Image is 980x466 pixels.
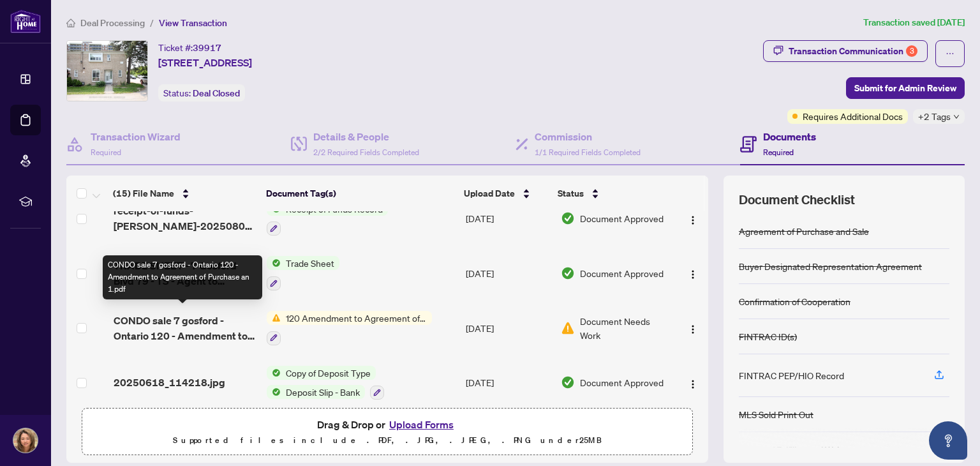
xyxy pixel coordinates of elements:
h4: Details & People [313,129,419,144]
button: Status Icon120 Amendment to Agreement of Purchase and Sale [267,311,432,345]
th: Document Tag(s) [261,176,459,211]
img: Document Status [561,375,575,389]
img: Status Icon [267,385,281,399]
span: Document Approved [580,211,664,225]
td: [DATE] [461,301,556,356]
button: Transaction Communication3 [763,40,928,62]
span: 39917 [193,42,221,54]
span: Required [91,147,121,157]
span: Drag & Drop or [317,416,457,433]
img: Status Icon [267,256,281,270]
img: Status Icon [267,311,281,325]
span: Requires Additional Docs [803,109,903,123]
p: Supported files include .PDF, .JPG, .JPEG, .PNG under 25 MB [90,433,685,448]
span: (15) File Name [113,186,174,200]
span: down [953,114,960,120]
button: Status IconTrade Sheet [267,256,339,290]
button: Submit for Admin Review [846,77,965,99]
img: Logo [688,269,698,280]
li: / [150,15,154,30]
h4: Transaction Wizard [91,129,181,144]
img: Document Status [561,321,575,335]
h4: Commission [535,129,641,144]
span: CONDO sale 7 gosford - Ontario 120 - Amendment to Agreement of Purchase an 1.pdf [114,313,257,343]
td: [DATE] [461,246,556,301]
button: Status IconReceipt of Funds Record [267,202,388,236]
div: Confirmation of Cooperation [739,294,850,308]
div: FINTRAC ID(s) [739,329,797,343]
img: Logo [688,379,698,389]
span: Deal Processing [80,17,145,29]
button: Logo [683,318,703,338]
button: Logo [683,372,703,393]
span: [STREET_ADDRESS] [158,55,252,70]
img: IMG-W12196835_1.jpg [67,41,147,101]
span: 20250618_114218.jpg [114,375,225,390]
img: Logo [688,324,698,334]
span: receipt-of-funds-[PERSON_NAME]-20250807-113758.pdf [114,203,257,234]
span: Document Needs Work [580,314,669,342]
span: +2 Tags [918,109,951,124]
img: Status Icon [267,366,281,380]
th: (15) File Name [108,176,261,211]
th: Status [553,176,671,211]
span: home [66,19,75,27]
span: Submit for Admin Review [854,78,956,98]
article: Transaction saved [DATE] [863,15,965,30]
span: 2/2 Required Fields Completed [313,147,419,157]
img: Document Status [561,266,575,280]
div: FINTRAC PEP/HIO Record [739,368,844,382]
span: ellipsis [946,49,954,58]
div: CONDO sale 7 gosford - Ontario 120 - Amendment to Agreement of Purchase an 1.pdf [103,255,262,299]
img: logo [10,10,41,33]
div: Buyer Designated Representation Agreement [739,259,922,273]
span: Document Approved [580,375,664,389]
button: Logo [683,263,703,283]
div: Transaction Communication [789,41,917,61]
td: [DATE] [461,356,556,410]
span: Document Approved [580,266,664,280]
h4: Documents [763,129,816,144]
span: Deal Closed [193,87,240,99]
span: Status [558,186,584,200]
span: Deposit Slip - Bank [281,385,365,399]
span: 1/1 Required Fields Completed [535,147,641,157]
span: 120 Amendment to Agreement of Purchase and Sale [281,311,432,325]
button: Upload Forms [385,416,457,433]
span: Upload Date [464,186,515,200]
button: Status IconCopy of Deposit TypeStatus IconDeposit Slip - Bank [267,366,384,400]
div: Status: [158,84,245,101]
img: Profile Icon [13,428,38,453]
div: Agreement of Purchase and Sale [739,224,869,238]
th: Upload Date [459,176,553,211]
button: Open asap [929,421,967,460]
span: Document Checklist [739,191,855,209]
div: 3 [906,45,917,57]
button: Logo [683,208,703,229]
span: View Transaction [159,17,227,29]
span: Required [763,147,794,157]
span: Copy of Deposit Type [281,366,376,380]
span: Trade Sheet [281,256,339,270]
img: Logo [688,215,698,225]
div: MLS Sold Print Out [739,407,813,421]
img: Document Status [561,211,575,225]
span: Drag & Drop orUpload FormsSupported files include .PDF, .JPG, .JPEG, .PNG under25MB [82,409,692,456]
div: Ticket #: [158,40,221,55]
td: [DATE] [461,192,556,246]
